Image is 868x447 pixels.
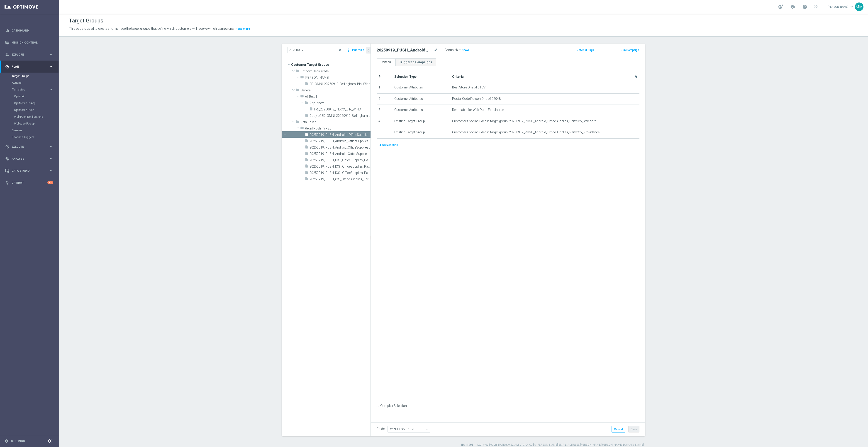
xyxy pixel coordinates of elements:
[5,29,54,32] button: equalizer Dashboard
[310,152,371,156] span: 20250919_PUSH_Android_OfficeSupplies_PartyCity_Providence
[310,165,371,169] span: 20250919_PUSH_IOS _OfficeSupplies_PartyCity_Mansfield
[47,181,53,184] div: +10
[49,52,53,57] i: keyboard_arrow_right
[305,127,371,130] span: Retail Push FY - 25
[460,48,461,52] label: :
[377,93,393,105] td: 2
[305,132,308,138] i: insert_drive_file
[855,2,863,11] div: MM
[49,64,53,69] i: keyboard_arrow_right
[393,127,450,139] td: Existing Target Group
[576,48,595,53] button: Notes & Tags
[14,93,59,100] div: Optimail
[5,65,54,68] button: gps_fixed Plan keyboard_arrow_right
[445,48,460,52] label: Group size
[12,88,49,91] div: Templates
[305,164,308,169] i: insert_drive_file
[12,135,47,139] a: Realtime Triggers
[12,157,49,160] span: Analyze
[5,181,9,185] i: lightbulb
[5,177,53,189] div: Optibot
[5,53,9,57] i: person_search
[14,120,59,127] div: Webpage Pop-up
[5,181,54,185] button: lightbulb Optibot +10
[12,73,59,79] div: Target Groups
[305,101,308,106] i: folder
[5,24,53,37] div: Dashboard
[310,177,371,181] span: 20250919_PUSH_iOS_OfficeSupplies_PartyCity_Attleboro
[305,76,371,80] span: Johnny
[393,72,450,82] th: Selection Type
[12,79,59,86] div: Actions
[462,49,469,52] span: Show
[305,95,371,99] span: All Retail
[14,108,47,112] a: OptiMobile Push
[310,171,371,175] span: 20250919_PUSH_IOS _OfficeSupplies_PartyCity_Providence
[300,120,371,124] span: Retail Push
[310,114,371,118] span: Copy of ED_OMNI_20250919_Bellingham_Bin_Wins
[310,146,371,149] span: 20250919_PUSH_Android_OfficeSupplies_PartyCity_Bellingham
[12,145,49,148] span: Execute
[620,48,639,53] button: Run Campaign
[5,41,54,44] button: Mission Control
[5,53,54,56] button: person_search Explore keyboard_arrow_right
[5,65,9,69] i: gps_fixed
[296,88,299,93] i: folder
[5,157,9,161] i: track_changes
[235,26,251,31] button: Read more
[634,75,638,79] i: delete_forever
[377,82,393,93] td: 1
[434,47,438,53] i: mode_edit
[14,115,47,119] a: Web Push Notifications
[5,157,49,161] div: Analyze
[377,105,393,116] td: 3
[5,169,54,173] div: Data Studio keyboard_arrow_right
[452,85,487,89] span: Best Store One of 01551
[461,443,473,447] label: ID: 11908
[5,157,54,161] div: track_changes Analyze keyboard_arrow_right
[380,404,407,408] label: Complex Selection
[14,100,59,107] div: OptiMobile In-App
[12,134,59,141] div: Realtime Triggers
[452,108,504,112] span: Reachable for Web Push Equals true
[5,169,49,173] div: Data Studio
[310,139,371,143] span: 20250919_PUSH_Android_OfficeSupplies_PartyCity_Attleboro
[351,47,365,53] button: Prioritize
[49,144,53,149] i: keyboard_arrow_right
[827,3,855,10] a: [PERSON_NAME]keyboard_arrow_down
[310,158,371,162] span: 20250919_PUSH_IOS _OfficeSupplies_PartyCity_Bellingham
[305,139,308,144] i: insert_drive_file
[628,426,639,432] button: Save
[12,88,54,91] button: Templates keyboard_arrow_right
[300,75,304,81] i: folder
[305,145,308,150] i: insert_drive_file
[395,58,436,66] a: Triggered Campaigns
[305,158,308,163] i: insert_drive_file
[12,74,47,78] a: Target Groups
[12,81,47,85] a: Actions
[12,53,49,56] span: Explore
[305,177,308,182] i: insert_drive_file
[338,48,342,52] span: close
[11,440,25,442] a: Settings
[14,113,59,120] div: Web Push Notifications
[314,107,371,111] span: FRI_20250919_INBOX_BIN_WINS
[5,37,53,49] div: Mission Control
[366,48,371,53] i: chevron_left
[377,427,386,431] label: Folder
[5,53,49,57] div: Explore
[296,69,299,74] i: folder
[5,145,49,149] div: Execute
[12,37,53,49] a: Mission Control
[14,122,47,125] a: Webpage Pop-up
[12,127,59,134] div: Streams
[452,130,600,134] span: Customers not included in target group: 20250919_PUSH_Android_OfficeSupplies_PartyCity_Providence
[5,145,54,149] button: play_circle_outline Execute keyboard_arrow_right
